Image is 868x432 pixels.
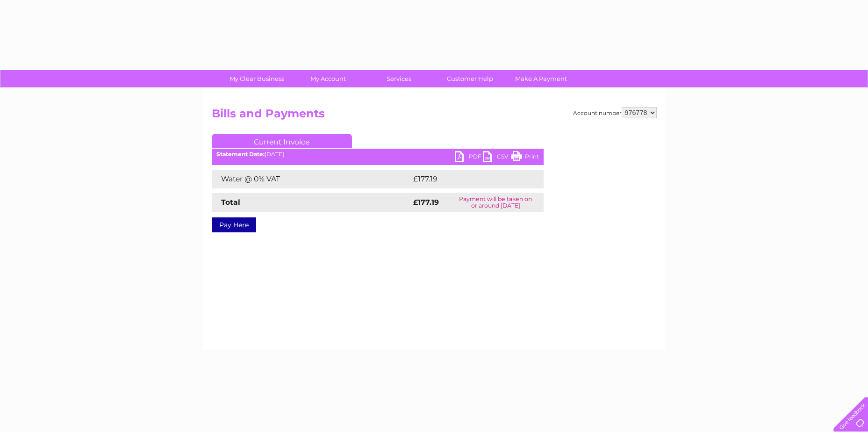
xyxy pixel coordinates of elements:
[413,198,439,207] strong: £177.19
[212,107,657,125] h2: Bills and Payments
[212,217,256,232] a: Pay Here
[212,134,352,148] a: Current Invoice
[216,151,265,158] b: Statement Date:
[218,70,295,87] a: My Clear Business
[448,193,543,212] td: Payment will be taken on or around [DATE]
[411,170,525,188] td: £177.19
[289,70,366,87] a: My Account
[455,151,483,165] a: PDF
[212,151,544,158] div: [DATE]
[511,151,539,165] a: Print
[573,107,657,118] div: Account number
[212,170,411,188] td: Water @ 0% VAT
[431,70,509,87] a: Customer Help
[221,198,240,207] strong: Total
[360,70,438,87] a: Services
[502,70,580,87] a: Make A Payment
[483,151,511,165] a: CSV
